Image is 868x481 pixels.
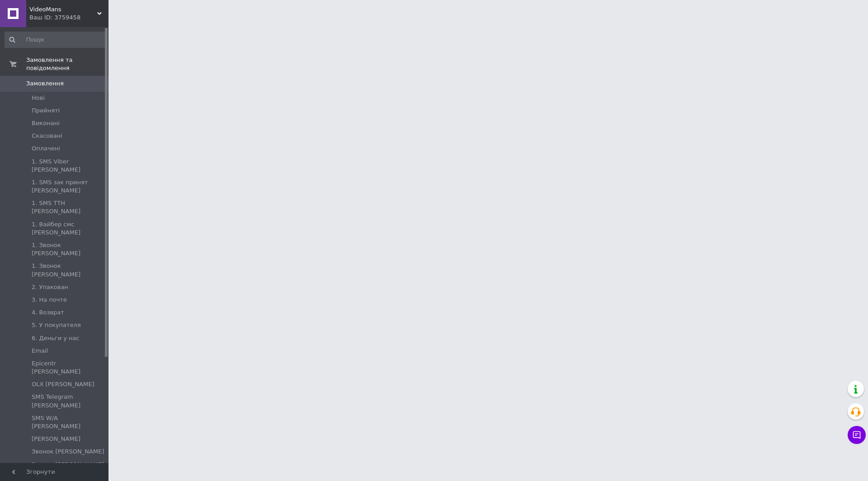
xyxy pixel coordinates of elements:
span: 1. SMS зак принят [PERSON_NAME] [32,178,106,195]
span: Звонок [PERSON_NAME] [32,461,104,469]
span: 1. Звонок [PERSON_NAME] [32,241,106,257]
button: Чат з покупцем [848,426,866,444]
span: 1. Вайбер смс [PERSON_NAME] [32,220,106,237]
span: Замовлення [26,79,64,88]
span: 5. У покупателя [32,321,81,329]
span: Epicentr [PERSON_NAME] [32,360,106,376]
span: 3. На почте [32,296,67,304]
span: SMS W/A [PERSON_NAME] [32,414,106,430]
span: 1. SMS Viber [PERSON_NAME] [32,158,106,174]
div: Ваш ID: 3759458 [29,14,108,22]
span: VideoMans [29,5,97,14]
span: 6. Деньги у нас [32,334,80,342]
span: 1. Звонок [PERSON_NAME] [32,262,106,278]
span: Email [32,347,48,355]
span: Виконані [32,119,60,127]
span: OLX [PERSON_NAME] [32,380,94,388]
span: SMS Telegram [PERSON_NAME] [32,393,106,409]
span: Нові [32,94,45,102]
span: Звонок [PERSON_NAME] [32,448,104,456]
span: [PERSON_NAME] [32,435,80,443]
span: 4. Возврат [32,308,64,317]
span: Оплачені [32,145,60,153]
span: Замовлення та повідомлення [26,56,108,72]
span: Скасовані [32,132,62,140]
input: Пошук [5,32,107,48]
span: 2. Упакован [32,283,68,291]
span: 1. SMS ТТН [PERSON_NAME] [32,199,106,215]
span: Прийняті [32,107,60,115]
